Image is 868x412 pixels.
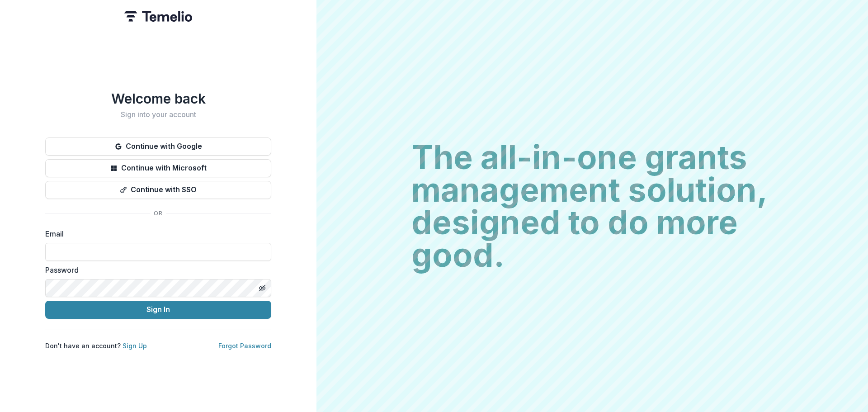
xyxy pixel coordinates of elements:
button: Continue with Microsoft [45,159,271,177]
label: Password [45,265,266,275]
a: Sign Up [123,342,147,350]
label: Email [45,228,266,239]
h1: Welcome back [45,90,271,107]
p: Don't have an account? [45,341,147,350]
h2: Sign into your account [45,110,271,119]
button: Toggle password visibility [255,281,269,295]
a: Forgot Password [218,342,271,350]
img: Temelio [124,11,192,22]
button: Sign In [45,301,271,319]
button: Continue with SSO [45,181,271,199]
button: Continue with Google [45,137,271,156]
